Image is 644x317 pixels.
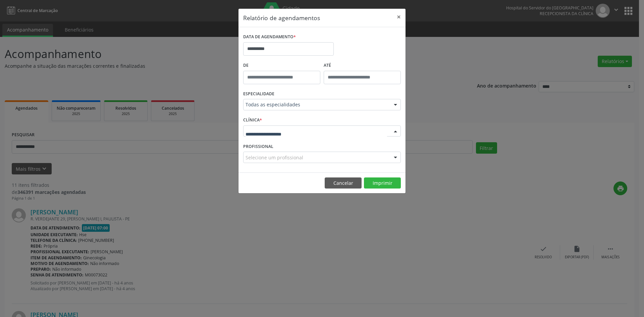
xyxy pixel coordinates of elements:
span: Todas as especialidades [246,101,387,108]
h5: Relatório de agendamentos [243,13,320,22]
label: ESPECIALIDADE [243,89,274,99]
label: De [243,60,320,71]
span: Selecione um profissional [246,154,303,161]
button: Cancelar [325,177,362,189]
button: Imprimir [364,177,401,189]
label: DATA DE AGENDAMENTO [243,32,296,42]
label: CLÍNICA [243,115,262,125]
label: ATÉ [324,60,401,71]
button: Close [392,9,406,25]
